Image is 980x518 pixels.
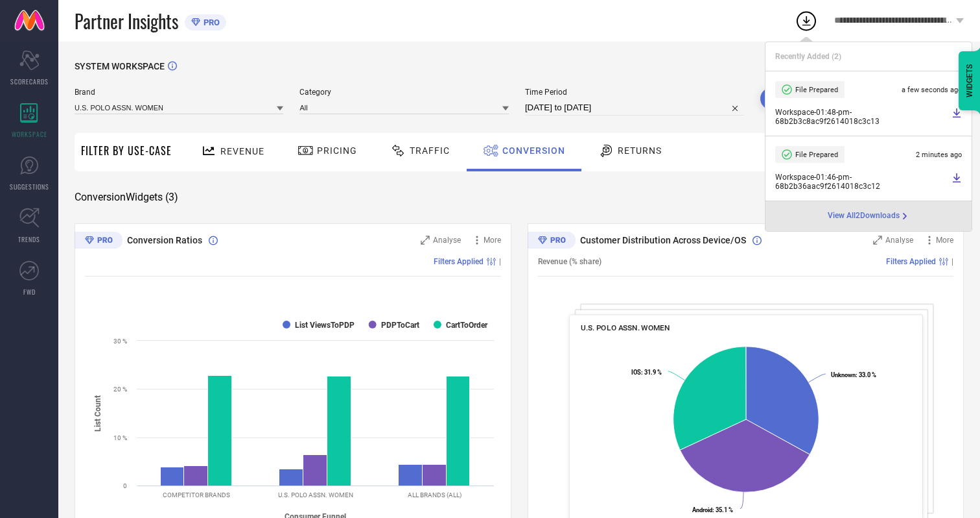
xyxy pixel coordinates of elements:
span: PRO [200,18,220,27]
span: Traffic [410,145,450,156]
span: Filters Applied [434,257,484,266]
span: U.S. POLO ASSN. WOMEN [580,323,670,332]
div: Premium [75,232,122,251]
span: Brand [75,88,283,97]
span: Analyse [885,236,913,245]
span: Conversion Widgets ( 3 ) [75,191,178,204]
span: File Prepared [795,151,838,159]
text: List ViewsToPDP [295,321,355,330]
div: Open download list [795,9,818,32]
a: Download [951,173,962,191]
span: Recently Added ( 2 ) [775,52,841,61]
span: | [499,257,501,266]
span: More [484,236,501,245]
span: Category [299,88,508,97]
tspan: IOS [631,369,641,376]
button: Search [760,88,830,110]
text: 0 [123,482,127,489]
span: Workspace - 01:48-pm - 68b2b3c8ac9f2614018c3c13 [775,108,948,126]
div: Premium [528,232,576,251]
span: Returns [618,145,662,156]
span: | [951,257,953,266]
span: FWD [23,287,36,297]
span: Customer Distribution Across Device/OS [580,235,746,245]
text: 20 % [113,386,127,393]
span: Filter By Use-Case [81,143,172,158]
text: : 35.1 % [692,506,732,513]
text: COMPETITOR BRANDS [163,491,230,499]
span: More [936,236,953,245]
span: Partner Insights [75,8,178,34]
span: a few seconds ago [902,86,962,94]
span: View All 2 Downloads [828,211,900,221]
span: Filters Applied [886,257,936,266]
text: ALL BRANDS (ALL) [408,491,461,499]
tspan: Android [692,506,712,513]
span: SCORECARDS [10,77,49,86]
span: Analyse [433,236,461,245]
text: : 31.9 % [631,369,662,376]
tspan: Unknown [830,371,855,378]
span: SUGGESTIONS [10,182,49,191]
text: CartToOrder [446,321,488,330]
span: Revenue [220,146,264,156]
span: Workspace - 01:46-pm - 68b2b36aac9f2614018c3c12 [775,173,948,191]
span: Time Period [525,88,744,97]
text: : 33.0 % [830,371,876,378]
span: Pricing [317,145,357,156]
input: Select time period [525,100,744,116]
span: WORKSPACE [12,129,47,139]
svg: Zoom [873,236,882,245]
tspan: List Count [93,395,102,431]
span: TRENDS [18,234,40,244]
span: Conversion [502,145,565,156]
a: View All2Downloads [828,211,910,221]
a: Download [951,108,962,126]
text: U.S. POLO ASSN. WOMEN [278,491,353,499]
text: 10 % [113,434,127,441]
span: File Prepared [795,86,838,94]
text: PDPToCart [381,321,419,330]
span: 2 minutes ago [916,151,962,159]
svg: Zoom [421,236,430,245]
span: Conversion Ratios [127,235,202,245]
span: Revenue (% share) [538,257,601,266]
span: SYSTEM WORKSPACE [75,61,165,71]
text: 30 % [113,338,127,345]
div: Open download page [828,211,910,221]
